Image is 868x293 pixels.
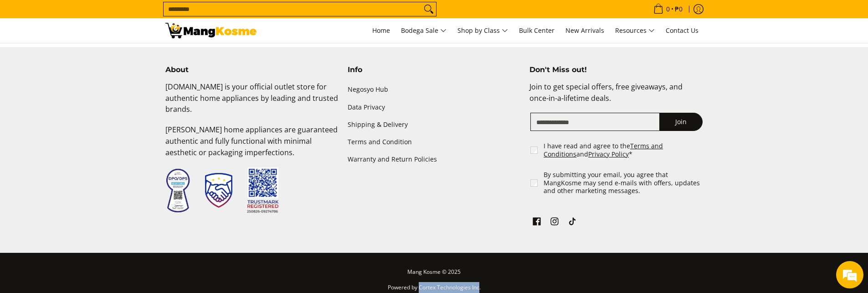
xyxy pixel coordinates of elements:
span: ₱0 [673,6,684,12]
a: Bodega Sale [396,18,451,43]
img: Data Privacy Seal [165,168,190,213]
textarea: Type your message and hit 'Enter' [5,196,174,228]
div: Chat with us now [47,51,153,63]
span: Home [372,26,390,35]
a: Home [368,18,395,43]
span: Contact Us [666,26,699,35]
span: Bulk Center [519,26,555,35]
a: Terms and Condition [348,133,521,151]
a: Shipping & Delivery [348,116,521,133]
span: Shop by Class [457,25,508,37]
span: Resources [615,25,655,37]
label: By submitting your email, you agree that MangKosme may send e-mails with offers, updates and othe... [544,171,704,195]
span: • [651,4,685,14]
p: Join to get special offers, free giveaways, and once-in-a-lifetime deals. [529,81,703,113]
a: Resources [611,18,659,43]
nav: Main Menu [266,18,703,43]
a: See Mang Kosme on Instagram [548,215,561,230]
a: Bulk Center [514,18,559,43]
p: Mang Kosme © 2025 [165,267,703,283]
h4: Info [348,65,521,74]
p: [PERSON_NAME] home appliances are guaranteed authentic and fully functional with minimal aestheti... [165,124,339,167]
a: Shop by Class [453,18,513,43]
label: I have read and agree to the and * [544,142,704,158]
span: 0 [665,6,671,12]
button: Search [421,2,436,16]
img: Trustmark QR [247,167,279,214]
div: Minimize live chat window [149,5,171,26]
a: Data Privacy [348,99,521,116]
h4: About [165,65,339,74]
a: Contact Us [661,18,703,43]
h4: Don't Miss out! [529,65,703,74]
button: Join [659,113,703,131]
a: New Arrivals [561,18,609,43]
img: Trustmark Seal [205,173,232,208]
a: Privacy Policy [588,150,629,158]
p: [DOMAIN_NAME] is your official outlet store for authentic home appliances by leading and trusted ... [165,81,339,124]
span: We're online! [53,88,126,180]
span: Bodega Sale [401,25,447,37]
img: Condura 5.1 Cu. Ft. Manual Chest Freezer Pro Inverter Ref l Mang Kosme [165,23,257,38]
a: See Mang Kosme on Facebook [530,215,543,230]
a: Warranty and Return Policies [348,151,521,168]
a: Terms and Conditions [544,141,663,158]
span: New Arrivals [565,26,604,35]
a: Negosyo Hub [348,81,521,99]
a: See Mang Kosme on TikTok [566,215,579,230]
